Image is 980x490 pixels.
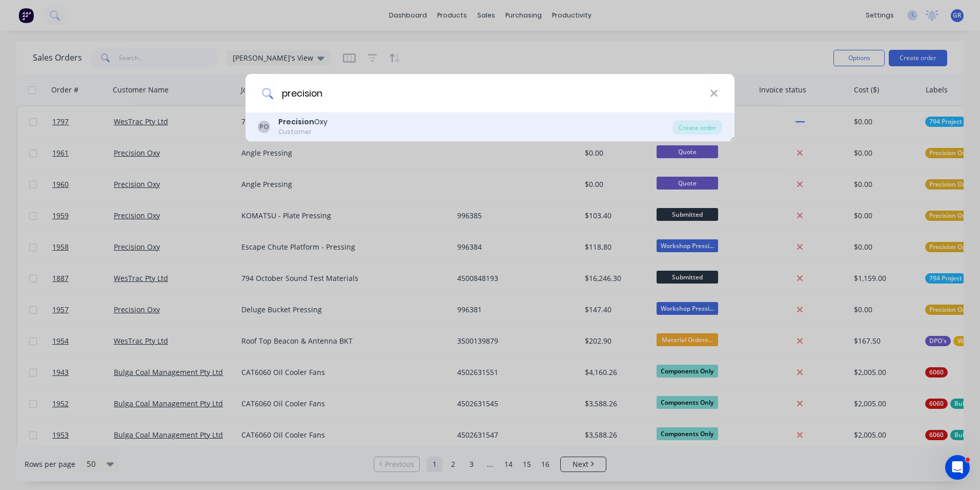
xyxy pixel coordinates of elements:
div: Create order [672,120,722,135]
div: PO [258,121,270,133]
input: Enter a customer name to create a new order... [273,74,710,112]
div: Oxy [278,117,328,127]
div: Customer [278,127,328,137]
b: Precision [278,117,314,127]
iframe: Intercom live chat [945,455,970,480]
